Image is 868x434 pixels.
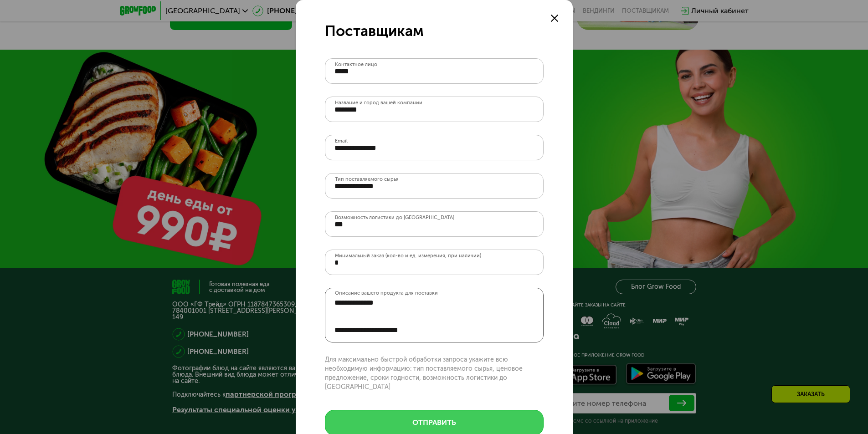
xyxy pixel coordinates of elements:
[335,62,377,67] label: Контактное лицо
[335,100,422,105] label: Название и город вашей компании
[335,253,481,258] label: Минимальный заказ (кол-во и ед. измерения, при наличии)
[335,138,348,143] label: Email
[325,355,544,392] p: Для максимально быстрой обработки запроса укажите всю необходимую информацию: тип поставляемого с...
[335,289,438,297] label: Описание вашего продукта для поставки
[325,22,544,40] div: Поставщикам
[335,215,454,220] label: Возможность логистики до [GEOGRAPHIC_DATA]
[335,177,399,182] label: Тип поставляемого сырья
